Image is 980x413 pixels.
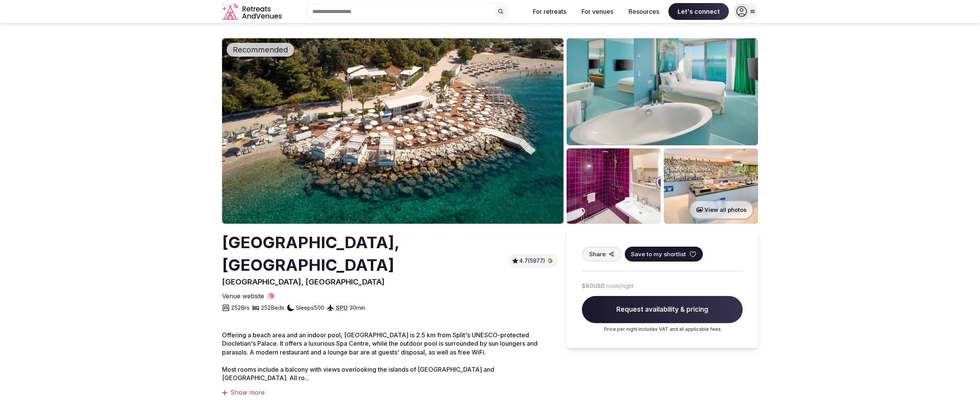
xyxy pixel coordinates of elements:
[582,247,622,262] button: Share
[349,304,365,312] span: 30 min
[222,3,283,20] svg: Retreats and Venues company logo
[582,326,743,333] p: Price per night includes VAT and all applicable fees
[582,282,605,290] span: $80 USD
[589,250,606,258] span: Share
[222,231,505,276] h2: [GEOGRAPHIC_DATA], [GEOGRAPHIC_DATA]
[222,38,563,224] img: Venue cover photo
[222,388,557,397] div: Show more
[296,304,324,312] span: Sleeps 500
[511,257,554,265] button: 4.7(5977)
[222,292,264,300] span: Venue website
[231,304,250,312] span: 252 Brs
[222,331,537,356] span: Offering a beach area and an indoor pool, [GEOGRAPHIC_DATA] is 2.5 km from Split's UNESCO-protect...
[625,247,703,262] button: Save to my shortlist
[606,282,634,290] span: room/night
[261,304,284,312] span: 252 Beds
[689,200,754,220] button: View all photos
[567,148,661,224] img: Venue gallery photo
[222,3,283,20] a: Visit the homepage
[519,257,545,265] span: 4.7 (5977)
[664,148,758,224] img: Venue gallery photo
[222,292,275,300] a: Venue website
[222,366,494,382] span: Most rooms include a balcony with views overlooking the islands of [GEOGRAPHIC_DATA] and [GEOGRAP...
[575,3,619,20] button: For venues
[230,44,291,55] span: Recommended
[527,3,572,20] button: For retreats
[622,3,665,20] button: Resources
[222,277,385,286] span: [GEOGRAPHIC_DATA], [GEOGRAPHIC_DATA]
[227,43,294,57] div: Recommended
[631,250,686,258] span: Save to my shortlist
[668,3,729,20] span: Let's connect
[567,38,758,145] img: Venue gallery photo
[582,296,743,324] span: Request availability & pricing
[336,304,348,311] a: SPU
